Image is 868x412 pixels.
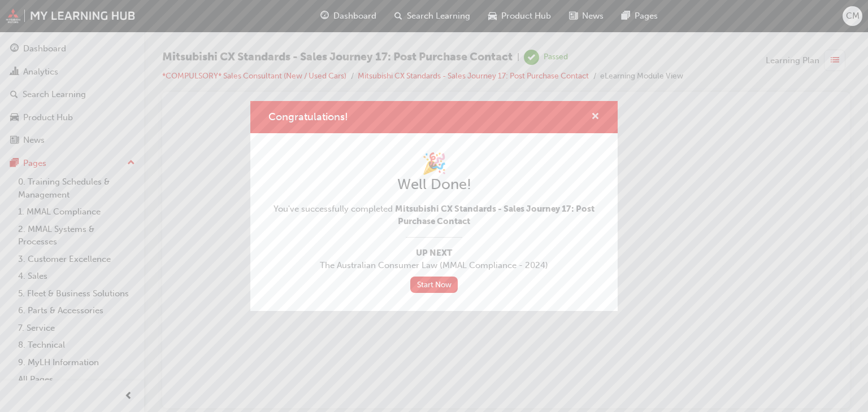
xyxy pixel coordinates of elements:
[5,9,665,60] p: The content has ended. You may close this window.
[591,112,600,122] span: cross-icon
[268,111,348,123] span: Congratulations!
[268,203,600,228] span: You've successfully completed
[591,110,600,124] button: cross-icon
[268,176,600,194] h2: Well Done!
[268,247,600,260] span: Up Next
[250,101,618,311] div: Congratulations!
[268,259,600,272] span: The Australian Consumer Law (MMAL Compliance - 2024)
[268,151,600,176] h1: 🎉
[410,277,458,293] a: Start Now
[395,204,594,227] span: Mitsubishi CX Standards - Sales Journey 17: Post Purchase Contact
